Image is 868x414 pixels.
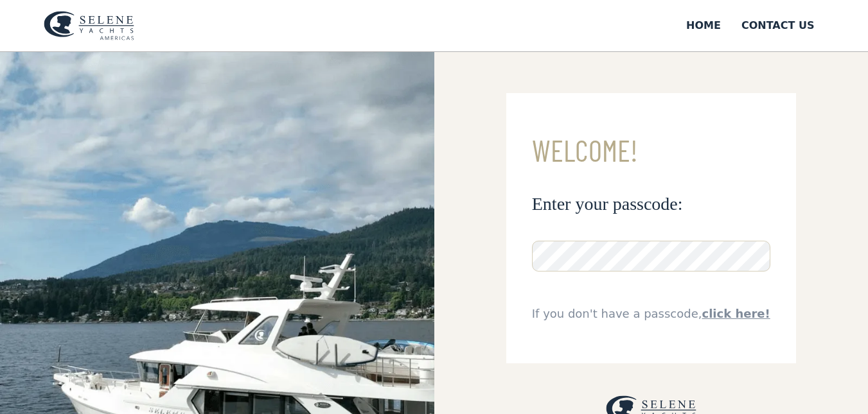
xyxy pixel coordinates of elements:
[702,307,770,320] a: click here!
[532,193,770,215] h3: Enter your passcode:
[532,305,770,322] div: If you don't have a passcode,
[506,93,796,363] form: Email Form
[532,134,770,167] h3: Welcome!
[44,11,134,40] img: logo
[686,18,721,33] div: Home
[741,18,815,33] div: Contact US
